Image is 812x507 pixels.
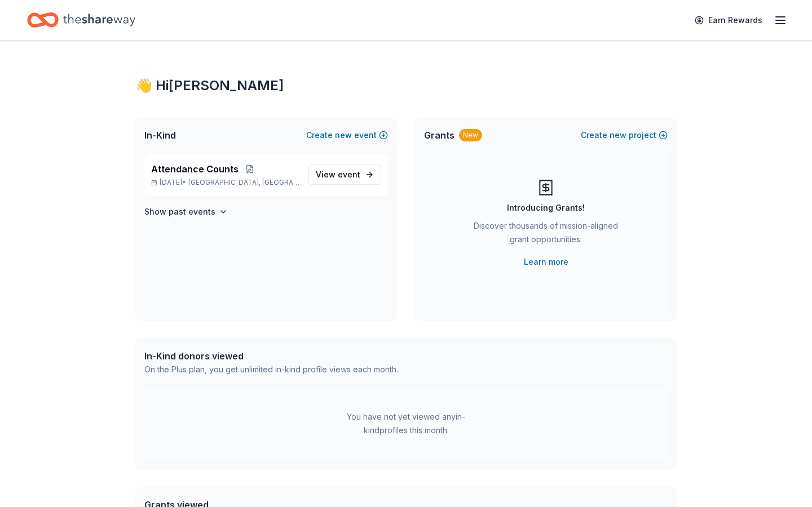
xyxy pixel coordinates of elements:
button: Createnewproject [581,128,668,142]
div: New [459,129,482,141]
span: new [610,128,626,142]
div: On the Plus plan, you get unlimited in-kind profile views each month. [144,363,398,376]
button: Createnewevent [306,128,388,142]
span: Grants [424,128,454,142]
div: In-Kind donors viewed [144,349,398,363]
span: Attendance Counts [151,162,239,176]
p: [DATE] • [151,178,299,187]
button: Show past events [144,205,228,219]
div: Discover thousands of mission-aligned grant opportunities. [469,219,623,251]
div: You have not yet viewed any in-kind profiles this month. [336,410,476,437]
h4: Show past events [144,205,215,219]
span: event [338,170,360,179]
a: View event [308,164,381,185]
span: [GEOGRAPHIC_DATA], [GEOGRAPHIC_DATA] [188,178,299,187]
div: 👋 Hi [PERSON_NAME] [135,77,677,95]
span: View [316,168,360,181]
span: In-Kind [144,128,176,142]
a: Learn more [524,255,568,269]
span: new [335,128,352,142]
a: Home [27,7,135,33]
a: Earn Rewards [688,10,769,30]
div: Introducing Grants! [507,201,585,215]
